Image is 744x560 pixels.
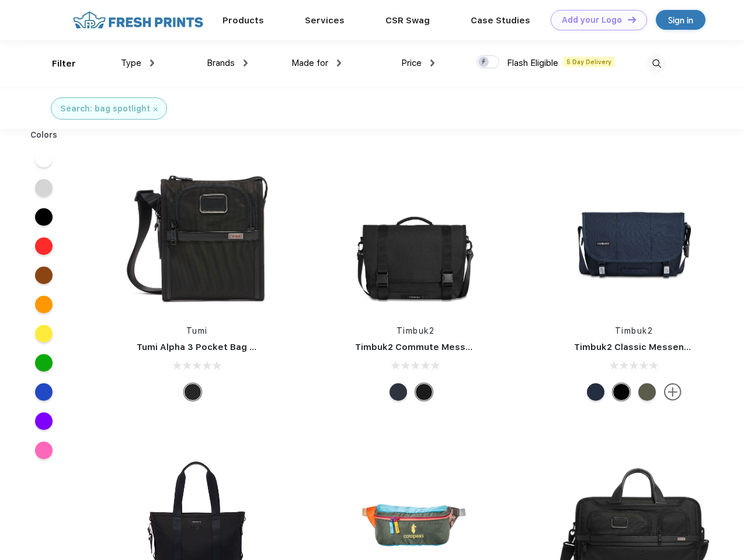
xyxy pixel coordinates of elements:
a: Tumi Alpha 3 Pocket Bag Small [137,342,273,352]
div: Filter [52,57,76,71]
span: Price [401,58,422,68]
div: Eco Army [638,383,656,401]
div: Eco Nautical [390,383,407,401]
a: Timbuk2 Classic Messenger Bag [574,342,719,352]
img: dropdown.png [337,60,341,66]
img: dropdown.png [150,60,154,66]
img: dropdown.png [244,60,248,66]
span: Made for [291,58,328,68]
img: func=resize&h=266 [119,158,274,313]
img: dropdown.png [430,60,434,66]
span: Flash Eligible [507,58,558,68]
div: Eco Black [415,383,433,401]
span: Type [121,58,141,68]
a: Timbuk2 [397,326,435,335]
img: fo%20logo%202.webp [69,10,207,30]
a: Timbuk2 [615,326,653,335]
img: desktop_search.svg [647,54,666,73]
div: Black [184,383,201,401]
div: Colors [22,129,67,141]
a: Tumi [186,326,208,335]
div: Add your Logo [562,15,622,25]
a: Sign in [656,10,705,30]
a: Timbuk2 Commute Messenger Bag [355,342,512,352]
img: func=resize&h=266 [338,158,493,313]
img: more.svg [664,383,682,401]
img: filter_cancel.svg [154,107,158,111]
div: Sign in [668,13,693,27]
div: Search: bag spotlight [60,103,150,115]
div: Eco Black [613,383,630,401]
a: Products [222,15,264,26]
div: Eco Nautical [587,383,604,401]
img: DT [628,16,636,23]
span: Brands [207,58,235,68]
span: 5 Day Delivery [563,57,615,67]
img: func=resize&h=266 [557,158,712,313]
